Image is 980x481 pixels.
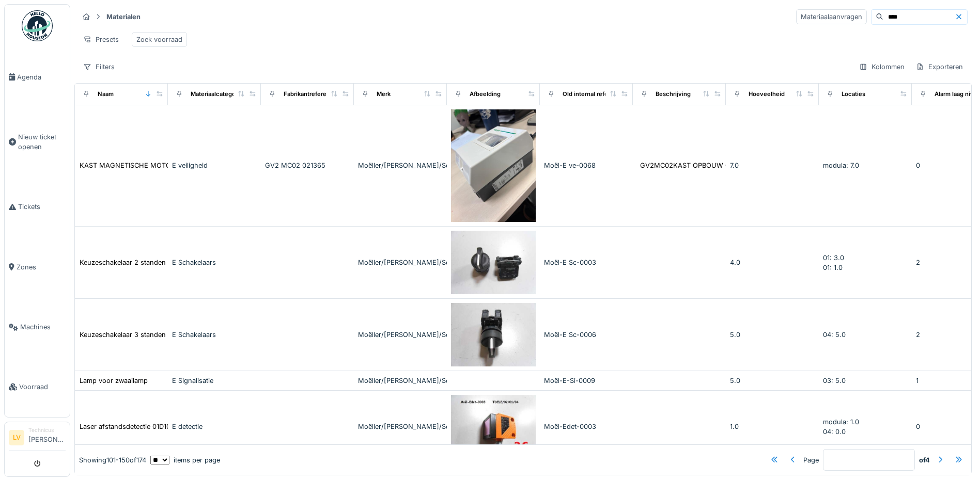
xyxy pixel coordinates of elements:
div: Moël-Edet-0003 [544,422,629,431]
strong: of 4 [919,455,930,465]
a: Nieuw ticket openen [5,107,70,177]
img: Keuzeschakelaar 2 standen met terugvering [451,231,536,294]
span: Machines [20,322,66,332]
span: 01: 1.0 [823,264,843,271]
span: modula: 1.0 [823,418,859,426]
span: 03: 5.0 [823,377,846,384]
a: Agenda [5,47,70,107]
div: items per page [150,455,220,465]
div: 7.0 [730,161,815,170]
div: Beschrijving [656,90,691,99]
div: Filters [79,59,119,74]
div: Zoek voorraad [136,35,182,44]
div: Lamp voor zwaailamp [80,376,148,386]
div: Old internal reference [563,90,625,99]
div: Kolommen [854,59,909,74]
span: 04: 5.0 [823,331,846,339]
div: Moëller/[PERSON_NAME]/Schneider/Telemecanique… [358,330,443,340]
div: Materiaalcategorie [191,90,243,99]
div: Moël-E Sc-0003 [544,258,629,267]
div: Page [803,455,819,465]
div: Technicus [28,426,66,434]
span: Agenda [17,72,66,82]
div: 4.0 [730,258,815,267]
img: Laser afstandsdetectie 01D100 [451,395,536,458]
div: GV2 MC02 021365 [265,161,350,170]
span: 04: 0.0 [823,428,846,436]
div: Laser afstandsdetectie 01D100 [80,422,175,431]
div: 1.0 [730,422,815,431]
div: E veiligheid [172,161,257,170]
div: 5.0 [730,330,815,340]
div: Hoeveelheid [749,90,785,99]
div: Presets [79,32,123,47]
span: Voorraad [19,382,66,392]
a: Machines [5,297,70,357]
div: Moëller/[PERSON_NAME]/Schneider/Telemecanique… [358,161,443,170]
div: Keuzeschakelaar 3 standen terugverend NO [80,330,219,340]
span: Zones [17,262,66,272]
div: E detectie [172,422,257,431]
div: Merk [377,90,391,99]
div: Fabrikantreferentie [284,90,337,99]
li: [PERSON_NAME] [28,426,66,448]
img: Keuzeschakelaar 3 standen terugverend NO [451,303,536,366]
div: KAST MAGNETISCHE MOTORBEVEILIGINGSSCHAKELAARS [80,161,269,170]
div: Moël-E ve-0068 [544,161,629,170]
div: Moël-E Sc-0006 [544,330,629,340]
li: LV [9,430,24,445]
a: Voorraad [5,357,70,417]
span: modula: 7.0 [823,162,859,169]
div: GV2MC02KAST OPBOUW GV2 IP55 KAST MAGNETISCHE M... [640,161,841,170]
div: Moëller/[PERSON_NAME]/Schneider/Telemecanique… [358,376,443,386]
strong: Materialen [102,12,145,22]
div: Locaties [842,90,865,99]
div: Keuzeschakelaar 2 standen met terugvering [80,258,217,267]
span: Tickets [18,202,66,212]
div: Moël-E-Si-0009 [544,376,629,386]
a: Zones [5,237,70,297]
div: Showing 101 - 150 of 174 [79,455,146,465]
a: Tickets [5,177,70,237]
div: Exporteren [911,59,968,74]
div: E Schakelaars [172,258,257,267]
div: Materiaalaanvragen [796,9,867,24]
span: 01: 3.0 [823,254,844,262]
a: LV Technicus[PERSON_NAME] [9,426,66,451]
div: Moëller/[PERSON_NAME]/Schneider/Telemecanique… [358,422,443,431]
div: E Schakelaars [172,330,257,340]
img: KAST MAGNETISCHE MOTORBEVEILIGINGSSCHAKELAARS [451,109,536,222]
div: 5.0 [730,376,815,386]
div: E Signalisatie [172,376,257,386]
img: Badge_color-CXgf-gQk.svg [22,10,53,41]
div: Afbeelding [470,90,501,99]
div: Naam [98,90,114,99]
span: Nieuw ticket openen [18,132,66,152]
div: Moëller/[PERSON_NAME]/Schneider/Telemecanique… [358,258,443,267]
